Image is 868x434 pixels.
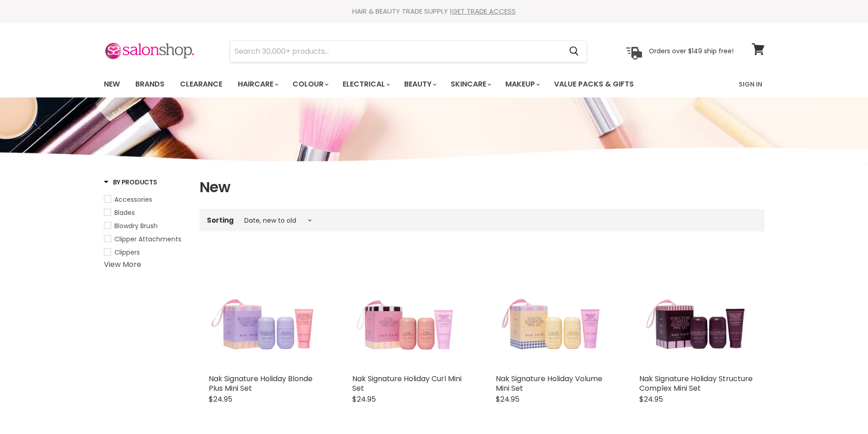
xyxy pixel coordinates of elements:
[547,75,641,94] a: Value Packs & Gifts
[639,394,663,404] span: $24.95
[231,75,284,94] a: Haircare
[104,208,188,218] a: Blades
[200,178,765,197] h1: New
[114,208,135,217] span: Blades
[207,216,234,224] label: Sorting
[173,75,229,94] a: Clearance
[114,235,181,244] span: Clipper Attachments
[114,195,152,204] span: Accessories
[114,248,140,257] span: Clippers
[397,75,442,94] a: Beauty
[92,71,776,97] nav: Main
[92,7,776,16] div: HAIR & BEAUTY TRADE SUPPLY |
[452,6,516,16] a: GET TRADE ACCESS
[496,394,519,404] span: $24.95
[639,373,753,393] a: Nak Signature Holiday Structure Complex Mini Set
[104,194,188,204] a: Accessories
[639,253,755,369] img: Nak Signature Holiday Structure Complex Mini Set
[352,253,468,369] img: Nak Signature Holiday Curl Mini Set
[209,253,325,369] img: Nak Signature Holiday Blonde Plus Mini Set
[649,47,734,55] p: Orders over $149 ship free!
[496,373,602,393] a: Nak Signature Holiday Volume Mini Set
[104,259,141,270] a: View More
[97,71,687,97] ul: Main menu
[336,75,395,94] a: Electrical
[230,41,562,62] input: Search
[209,373,313,393] a: Nak Signature Holiday Blonde Plus Mini Set
[104,178,157,187] h3: By Products
[286,75,334,94] a: Colour
[562,41,586,62] button: Search
[230,41,587,62] form: Product
[128,75,171,94] a: Brands
[444,75,497,94] a: Skincare
[209,394,232,404] span: $24.95
[114,221,158,230] span: Blowdry Brush
[104,221,188,231] a: Blowdry Brush
[97,75,127,94] a: New
[733,75,768,94] a: Sign In
[496,253,612,369] img: Nak Signature Holiday Volume Mini Set
[498,75,545,94] a: Makeup
[352,394,376,404] span: $24.95
[352,373,462,393] a: Nak Signature Holiday Curl Mini Set
[104,234,188,244] a: Clipper Attachments
[104,247,188,257] a: Clippers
